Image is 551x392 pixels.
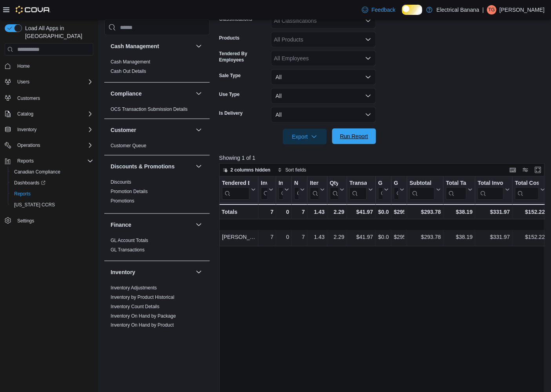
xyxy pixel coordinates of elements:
a: Reports [11,189,34,199]
button: Sort fields [275,165,309,175]
span: Reports [17,158,34,164]
button: Transaction Average [349,180,373,200]
button: Cash Management [111,42,193,50]
button: Catalog [2,108,96,119]
a: Promotions [111,198,135,204]
button: Finance [194,220,204,229]
a: Cash Out Details [111,69,146,74]
span: Inventory [17,126,36,133]
a: Promotion Details [111,189,148,194]
button: All [271,69,376,85]
button: Inventory [14,125,40,134]
label: Products [219,35,240,41]
a: GL Account Totals [111,238,148,243]
div: Invoices Ref [278,180,283,187]
span: Inventory by Product Historical [111,294,175,300]
span: Inventory On Hand by Product [111,322,174,329]
button: Keyboard shortcuts [508,165,518,175]
span: Catalog [17,111,33,117]
div: Net Sold [294,180,298,200]
a: Customers [14,94,43,103]
div: 7 [294,233,305,242]
span: Inventory [14,125,93,134]
button: Open list of options [365,55,371,61]
div: Total Cost [515,180,538,200]
div: $38.19 [446,233,473,242]
div: Discounts & Promotions [104,177,210,213]
div: $152.22 [515,207,545,217]
span: Load All Apps in [GEOGRAPHIC_DATA] [22,24,93,40]
button: 2 columns hidden [220,165,274,175]
a: Feedback [359,2,398,18]
div: Ted Gzebb [487,5,496,14]
div: $0.00 [378,207,389,217]
div: Invoices Ref [278,180,283,200]
div: 7 [261,233,273,242]
button: Compliance [194,89,204,98]
button: Operations [14,141,44,150]
button: Export [283,129,327,145]
nav: Complex example [5,57,93,247]
span: Cash Management [111,59,150,65]
button: Display options [521,165,530,175]
span: Feedback [371,6,395,14]
img: Cova [16,6,51,14]
span: Customers [14,93,93,103]
button: Inventory [111,268,193,276]
span: Operations [14,141,93,150]
label: Tendered By Employees [219,51,268,63]
button: Invoices Sold [261,180,273,200]
span: Sort fields [286,167,306,173]
a: Dashboards [8,177,96,188]
button: Operations [2,140,96,151]
button: Net Sold [294,180,305,200]
button: Tendered Employee [222,180,256,200]
span: Settings [14,216,93,226]
button: Compliance [111,90,193,98]
span: Promotions [111,198,135,204]
button: Finance [111,221,193,229]
span: Home [17,63,30,69]
div: Total Invoiced [478,180,504,187]
a: Dashboards [11,178,49,188]
div: $41.97 [349,207,373,217]
p: [PERSON_NAME] [500,5,545,14]
button: Inventory [2,124,96,135]
p: Electrical Banana [436,5,479,14]
a: Discounts [111,179,131,185]
div: Transaction Average [349,180,367,200]
div: Transaction Average [349,180,367,187]
div: $0.00 [378,233,389,242]
a: Cash Management [111,59,150,65]
div: 7 [294,207,305,217]
p: | [482,5,484,14]
button: Items Per Transaction [310,180,325,200]
span: Dashboards [11,178,93,188]
a: Inventory Count Details [111,304,160,309]
div: Compliance [104,105,210,119]
a: Inventory On Hand by Package [111,313,176,319]
span: Export [287,129,322,145]
span: Settings [17,218,34,224]
div: 1.43 [310,233,325,242]
div: Total Invoiced [478,180,504,200]
button: All [271,107,376,123]
span: Home [14,61,93,71]
button: Gross Sales [394,180,404,200]
div: Gross Sales [394,180,398,200]
button: Users [2,76,96,87]
div: Qty Per Transaction [330,180,338,187]
div: Subtotal [409,180,435,187]
p: Showing 1 of 1 [219,154,548,162]
div: Finance [104,236,210,261]
div: $295.88 [394,207,404,217]
span: GL Account Totals [111,237,148,244]
span: Cash Out Details [111,68,146,74]
span: Inventory Adjustments [111,285,157,291]
button: Discounts & Promotions [111,163,193,170]
span: GL Transactions [111,247,145,253]
h3: Finance [111,221,131,229]
button: Catalog [14,109,36,119]
div: $331.97 [478,207,510,217]
button: Discounts & Promotions [194,162,204,171]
